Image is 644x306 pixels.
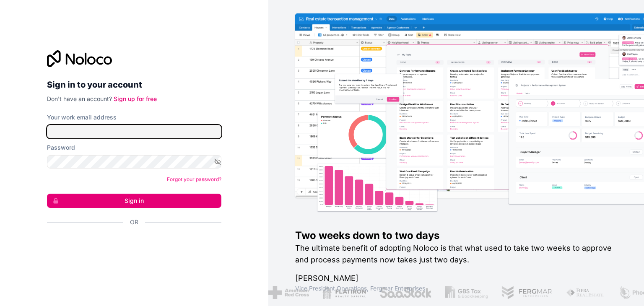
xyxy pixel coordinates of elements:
input: Email address [47,125,221,138]
img: /assets/american-red-cross-BAupjrZR.png [268,286,309,299]
span: Don't have an account? [47,95,112,102]
a: Sign up for free [114,95,157,102]
span: Or [130,218,138,226]
h1: Vice President Operations , Fergmar Enterprises [295,284,617,293]
h1: [PERSON_NAME] [295,272,617,284]
label: Password [47,143,75,152]
iframe: Sign in with Google Button [43,236,219,254]
label: Your work email address [47,113,117,122]
h2: Sign in to your account [47,77,221,92]
h1: Two weeks down to two days [295,229,617,242]
a: Forgot your password? [167,176,221,182]
button: Sign in [47,194,221,208]
h2: The ultimate benefit of adopting Noloco is that what used to take two weeks to approve and proces... [295,242,617,266]
input: Password [47,155,221,169]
